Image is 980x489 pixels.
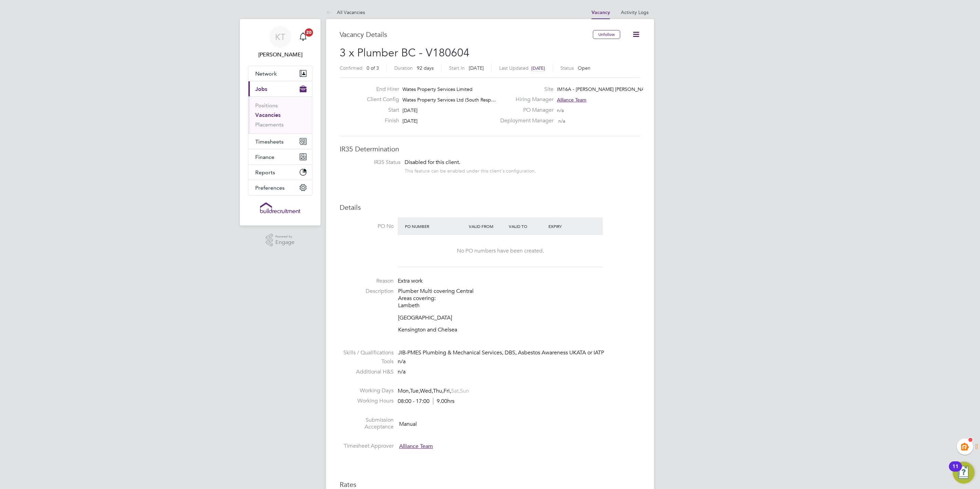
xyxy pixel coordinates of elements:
[403,86,473,92] span: Wates Property Services Limited
[398,288,640,309] p: Plumber Multi covering Central Areas covering: Lambeth
[340,288,394,295] label: Description
[398,398,454,405] div: 08:00 - 17:00
[275,234,295,240] span: Powered by
[362,96,399,103] label: Client Config
[248,66,312,81] button: Network
[255,121,284,128] a: Placements
[433,398,454,405] span: 9.00hrs
[240,19,321,226] nav: Main navigation
[255,138,284,145] span: Timesheets
[340,30,593,39] h3: Vacancy Details
[255,169,275,176] span: Reports
[398,388,410,394] span: Mon,
[405,247,596,255] div: No PO numbers have been created.
[557,107,564,113] span: n/a
[362,86,399,93] label: End Hirer
[340,417,394,431] label: Submission Acceptance
[362,117,399,124] label: Finish
[591,10,610,15] a: Vacancy
[340,145,640,153] h3: IR35 Determination
[305,28,313,37] span: 20
[499,65,529,71] label: Last Updated
[255,154,274,160] span: Finance
[449,65,465,71] label: Start In
[557,86,695,92] span: IM16A - [PERSON_NAME] [PERSON_NAME] - WORKWISE- N…
[593,30,620,39] button: Unfollow
[433,388,444,394] span: Thu,
[248,134,312,149] button: Timesheets
[496,117,554,124] label: Deployment Manager
[398,358,406,365] span: n/a
[248,149,312,164] button: Finance
[255,185,285,191] span: Preferences
[496,107,554,114] label: PO Manager
[403,220,467,232] div: PO Number
[394,65,413,71] label: Duration
[405,166,536,174] div: This feature can be enabled under this client's configuration.
[444,388,451,394] span: Fri,
[398,368,406,375] span: n/a
[621,9,649,15] a: Activity Logs
[403,107,418,113] span: [DATE]
[340,349,394,356] label: Skills / Qualifications
[248,51,312,59] span: Kiera Troutt
[578,65,590,71] span: Open
[398,326,640,334] p: Kensington and Chelsea
[558,118,565,124] span: n/a
[531,65,545,71] span: [DATE]
[260,202,300,213] img: buildrec-logo-retina.png
[496,86,554,93] label: Site
[248,202,312,213] a: Go to home page
[296,26,310,48] a: 20
[266,234,295,247] a: Powered byEngage
[275,32,285,41] span: KT
[403,97,496,103] span: Wates Property Services Ltd (South Resp…
[496,96,554,103] label: Hiring Manager
[340,203,640,212] h3: Details
[340,368,394,376] label: Additional H&S
[248,165,312,180] button: Reports
[398,277,423,284] span: Extra work
[340,397,394,405] label: Working Hours
[340,480,640,489] h3: Rates
[398,314,640,322] p: [GEOGRAPHIC_DATA]
[953,462,975,484] button: Open Resource Center, 11 new notifications
[346,159,400,166] label: IR35 Status
[952,466,958,475] div: 11
[255,70,277,77] span: Network
[255,86,267,92] span: Jobs
[405,159,460,166] span: Disabled for this client.
[507,220,547,232] div: Valid To
[340,277,394,285] label: Reason
[248,96,312,134] div: Jobs
[367,65,379,71] span: 0 of 3
[398,349,640,356] div: JIB-PMES Plumbing & Mechanical Services, DBS, Asbestos Awareness UKATA or IATP
[362,107,399,114] label: Start
[469,65,484,71] span: [DATE]
[326,9,365,15] a: All Vacancies
[547,220,587,232] div: Expiry
[420,388,433,394] span: Wed,
[340,443,394,450] label: Timesheet Approver
[460,388,469,394] span: Sun
[248,180,312,195] button: Preferences
[403,118,418,124] span: [DATE]
[451,388,460,394] span: Sat,
[410,388,420,394] span: Tue,
[275,240,295,245] span: Engage
[248,81,312,96] button: Jobs
[557,97,586,103] span: Alliance Team
[560,65,574,71] label: Status
[255,102,278,109] a: Positions
[417,65,434,71] span: 92 days
[340,223,394,230] label: PO No
[399,443,433,450] span: Alliance Team
[467,220,507,232] div: Valid From
[340,46,469,59] span: 3 x Plumber BC - V180604
[255,112,281,118] a: Vacancies
[340,65,363,71] label: Confirmed
[399,420,417,427] span: Manual
[340,358,394,365] label: Tools
[248,26,312,59] a: KT[PERSON_NAME]
[340,387,394,394] label: Working Days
